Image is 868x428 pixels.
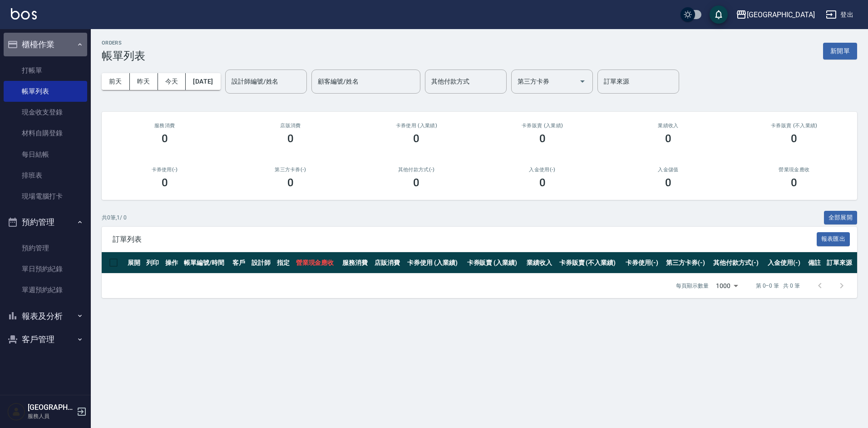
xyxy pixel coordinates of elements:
[817,232,850,246] button: 報表匯出
[539,176,546,189] h3: 0
[275,252,293,274] th: 指定
[4,60,87,81] a: 打帳單
[238,123,342,129] h2: 店販消費
[186,73,220,90] button: [DATE]
[712,274,741,298] div: 1000
[823,46,857,55] a: 新開單
[28,403,74,412] h5: [GEOGRAPHIC_DATA]
[575,74,590,89] button: Open
[4,210,87,234] button: 預約管理
[163,252,182,274] th: 操作
[490,167,594,173] h2: 入金使用(-)
[4,102,87,123] a: 現金收支登錄
[824,211,858,225] button: 全部展開
[144,252,163,274] th: 列印
[732,5,819,24] button: [GEOGRAPHIC_DATA]
[113,167,217,173] h2: 卡券使用(-)
[710,5,728,24] button: save
[158,73,186,90] button: 今天
[7,403,25,421] img: Person
[102,50,145,62] h3: 帳單列表
[765,252,806,274] th: 入金使用(-)
[664,252,711,274] th: 第三方卡券(-)
[11,8,37,20] img: Logo
[28,412,74,420] p: 服務人員
[365,123,469,129] h2: 卡券使用 (入業績)
[616,167,720,173] h2: 入金儲值
[413,132,419,145] h3: 0
[162,132,168,145] h3: 0
[4,304,87,328] button: 報表及分析
[125,252,144,274] th: 展開
[113,235,817,244] span: 訂單列表
[676,282,709,290] p: 每頁顯示數量
[557,252,624,274] th: 卡券販賣 (不入業績)
[806,252,824,274] th: 備註
[340,252,373,274] th: 服務消費
[4,186,87,207] a: 現場電腦打卡
[4,81,87,102] a: 帳單列表
[113,123,217,129] h3: 服務消費
[4,328,87,351] button: 客戶管理
[4,123,87,144] a: 材料自購登錄
[4,165,87,186] a: 排班表
[623,252,664,274] th: 卡券使用(-)
[616,123,720,129] h2: 業績收入
[824,252,857,274] th: 訂單來源
[130,73,158,90] button: 昨天
[823,43,857,60] button: 新開單
[102,214,127,222] p: 共 0 筆, 1 / 0
[742,123,846,129] h2: 卡券販賣 (不入業績)
[742,167,846,173] h2: 營業現金應收
[405,252,464,274] th: 卡券使用 (入業績)
[287,176,294,189] h3: 0
[4,144,87,165] a: 每日結帳
[756,282,800,290] p: 第 0–0 筆 共 0 筆
[490,123,594,129] h2: 卡券販賣 (入業績)
[711,252,765,274] th: 其他付款方式(-)
[817,234,850,243] a: 報表匯出
[182,252,231,274] th: 帳單編號/時間
[4,33,87,56] button: 櫃檯作業
[822,6,857,23] button: 登出
[4,279,87,300] a: 單週預約紀錄
[365,167,469,173] h2: 其他付款方式(-)
[747,9,815,20] div: [GEOGRAPHIC_DATA]
[230,252,249,274] th: 客戶
[372,252,405,274] th: 店販消費
[287,132,294,145] h3: 0
[791,132,797,145] h3: 0
[294,252,340,274] th: 營業現金應收
[665,132,671,145] h3: 0
[465,252,524,274] th: 卡券販賣 (入業績)
[4,259,87,279] a: 單日預約紀錄
[413,176,419,189] h3: 0
[249,252,275,274] th: 設計師
[665,176,671,189] h3: 0
[539,132,546,145] h3: 0
[102,40,145,46] h2: ORDERS
[162,176,168,189] h3: 0
[4,238,87,259] a: 預約管理
[102,73,130,90] button: 前天
[524,252,557,274] th: 業績收入
[238,167,342,173] h2: 第三方卡券(-)
[791,176,797,189] h3: 0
